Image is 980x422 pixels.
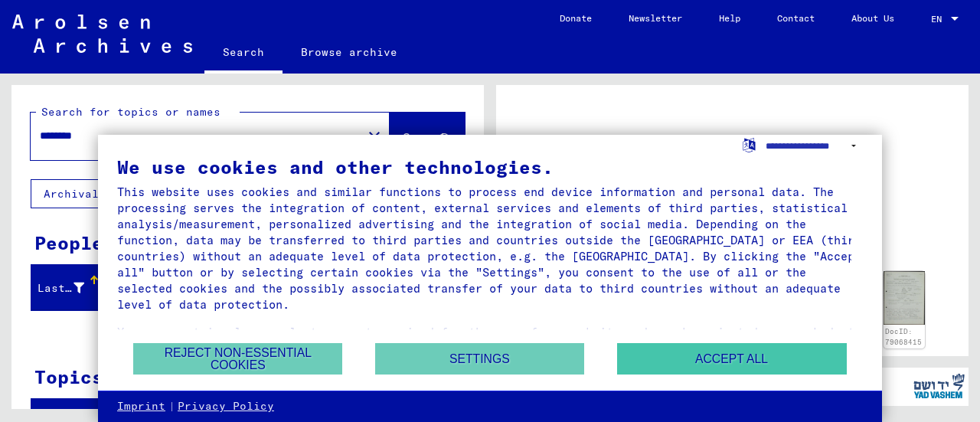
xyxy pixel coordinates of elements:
[359,121,390,152] button: Clear
[885,327,922,346] a: DocID: 79068415
[41,105,220,119] mat-label: Search for topics or names
[884,271,925,325] img: 001.jpg
[117,399,165,414] a: Imprint
[931,14,948,25] span: EN
[38,280,84,296] div: Last Name
[910,367,968,405] img: yv_logo.png
[117,158,863,176] div: We use cookies and other technologies.
[204,34,283,74] a: Search
[38,406,125,422] div: Signature
[12,15,192,53] img: Arolsen_neg.svg
[31,267,100,309] mat-header-cell: Last Name
[178,399,274,414] a: Privacy Policy
[365,128,384,146] mat-icon: close
[617,343,847,375] button: Accept all
[390,113,465,160] button: Search
[403,129,449,145] span: Search
[283,34,416,70] a: Browse archive
[375,343,584,375] button: Settings
[34,229,103,257] div: People
[133,343,342,375] button: Reject non-essential cookies
[34,363,103,391] div: Topics
[38,276,103,300] div: Last Name
[31,179,193,208] button: Archival tree units
[117,184,863,312] div: This website uses cookies and similar functions to process end device information and personal da...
